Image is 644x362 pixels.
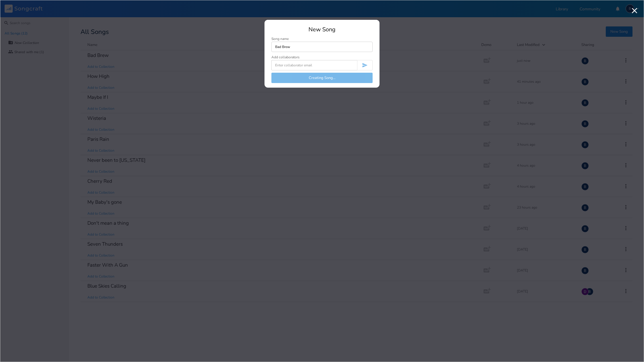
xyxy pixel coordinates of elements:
[271,73,373,83] button: Creating Song...
[271,55,300,59] div: Add collaborators
[271,27,373,32] div: New Song
[271,42,373,52] input: Enter song name
[271,37,373,41] div: Song name
[271,60,357,70] input: Enter collaborator email
[357,60,373,70] button: Invite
